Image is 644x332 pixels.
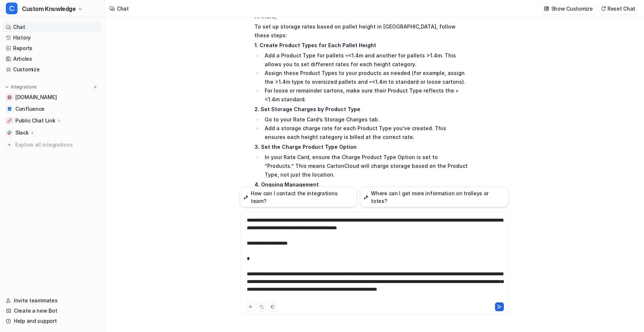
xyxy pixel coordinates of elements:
[15,105,45,113] span: Confluence
[262,51,468,69] li: Add a Product Type for pallets =<1.4m and another for pallets >1.4m. This allows you to set diffe...
[262,86,468,104] li: For loose or remainder cartons, make sure their Product Type reflects the =<1.4m standard.
[254,42,376,48] strong: 1. Create Product Types for Each Pallet Height
[93,84,98,90] img: menu_add.svg
[254,181,319,188] strong: 4. Ongoing Management
[6,141,13,148] img: explore all integrations
[360,187,509,207] button: Where can I get more information on trolleys or totes?
[3,83,39,91] button: Integrations
[262,69,468,86] li: Assign these Product Types to your products as needed (for example, assign the >1.4m type to over...
[601,6,606,11] img: reset
[15,139,99,151] span: Explore all integrations
[544,6,549,11] img: customize
[262,124,468,142] li: Add a storage charge rate for each Product Type you’ve created. This ensures each height category...
[11,84,37,90] p: Integrations
[117,5,129,12] div: Chat
[7,118,12,123] img: Public Chat Link
[240,187,357,207] button: How can I contact the integrations team?
[3,295,102,306] a: Invite teammates
[254,106,360,112] strong: 2. Set Storage Charges by Product Type
[3,33,102,43] a: History
[3,92,102,102] a: help.cartoncloud.com[DOMAIN_NAME]
[3,140,102,150] a: Explore all integrations
[3,64,102,75] a: Customize
[3,316,102,326] a: Help and support
[254,22,468,40] p: To set up storage rates based on pallet height in [GEOGRAPHIC_DATA], follow these steps:
[22,4,76,14] span: Custom Knowledge
[254,144,357,150] strong: 3. Set the Charge Product Type Option
[15,129,29,136] p: Slack
[262,153,468,179] li: In your Rate Card, ensure the Charge Product Type Option is set to “Products.” This means CartonC...
[6,3,18,14] span: C
[7,131,12,135] img: Slack
[3,22,102,32] a: Chat
[542,3,596,14] button: Show Customize
[4,84,9,90] img: expand menu
[3,104,102,114] a: ConfluenceConfluence
[551,5,593,12] p: Show Customize
[3,43,102,53] a: Reports
[7,95,12,99] img: help.cartoncloud.com
[599,3,638,14] button: Reset Chat
[15,117,55,124] p: Public Chat Link
[15,94,57,101] span: [DOMAIN_NAME]
[7,107,12,111] img: Confluence
[3,306,102,316] a: Create a new Bot
[262,115,468,124] li: Go to your Rate Card’s Storage Charges tab.
[3,54,102,64] a: Articles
